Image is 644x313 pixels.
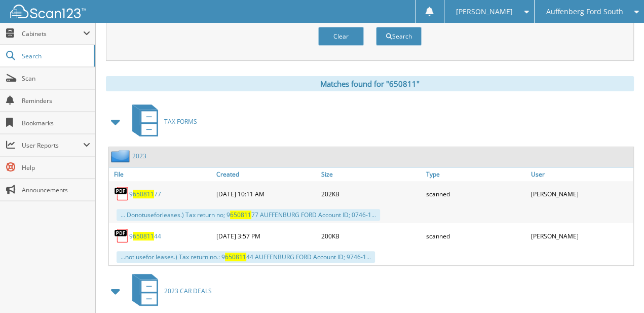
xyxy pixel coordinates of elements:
iframe: Chat Widget [593,264,644,313]
div: [DATE] 10:11 AM [214,184,319,204]
img: PDF.png [114,186,129,201]
a: 2023 CAR DEALS [126,271,212,311]
a: 965081144 [129,232,161,240]
span: 650811 [230,211,251,219]
div: Matches found for "650811" [106,76,634,91]
a: Size [319,167,424,181]
span: Auffenberg Ford South [546,9,623,15]
span: Scan [22,74,90,83]
img: folder2.png [111,150,132,162]
a: 965081177 [129,190,161,198]
a: 2023 [132,152,146,160]
span: User Reports [22,141,83,150]
button: Search [376,27,422,46]
div: [PERSON_NAME] [528,226,633,246]
span: TAX FORMS [164,117,197,126]
a: TAX FORMS [126,101,197,142]
div: scanned [424,226,528,246]
span: 650811 [133,190,154,198]
span: 650811 [225,253,246,261]
img: PDF.png [114,228,129,244]
span: Cabinets [22,29,83,38]
img: scan123-logo-white.svg [10,5,86,18]
span: 2023 CAR DEALS [164,287,212,295]
span: 650811 [133,232,154,240]
span: Bookmarks [22,119,90,127]
span: Reminders [22,96,90,105]
span: Announcements [22,186,90,194]
a: Type [424,167,528,181]
span: Search [22,52,89,60]
button: Clear [318,27,364,46]
a: File [109,167,214,181]
a: Created [214,167,319,181]
div: ... Donotuseforleases.) Tax return no; 9 77 AUFFENBURG FORD Account ID; 0746-1... [117,209,380,221]
div: scanned [424,184,528,204]
div: ...not usefor leases.) Tax return no.: 9 44 AUFFENBURG FORD Account ID; 9746-1... [117,251,375,263]
a: User [528,167,633,181]
div: 200KB [319,226,424,246]
div: 202KB [319,184,424,204]
div: [PERSON_NAME] [528,184,633,204]
span: Help [22,163,90,172]
div: [DATE] 3:57 PM [214,226,319,246]
span: [PERSON_NAME] [456,9,513,15]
